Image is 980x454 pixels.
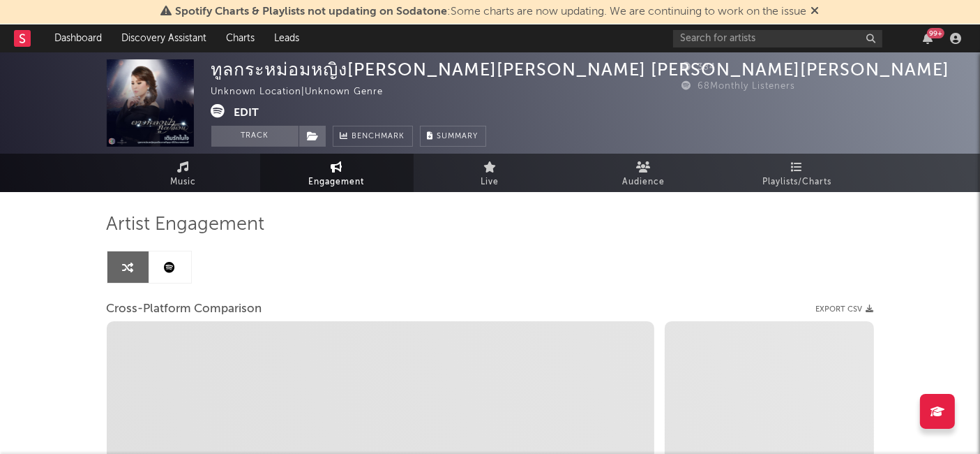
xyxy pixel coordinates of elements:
[112,24,216,52] a: Discovery Assistant
[682,63,716,72] span: 384
[622,174,665,191] span: Audience
[811,6,820,17] span: Dismiss
[352,129,405,145] span: Benchmark
[234,104,259,122] button: Edit
[216,24,264,52] a: Charts
[309,174,365,191] span: Engagement
[673,30,882,47] input: Search for artists
[762,174,831,191] span: Playlists/Charts
[107,217,265,233] span: Artist Engagement
[682,82,796,91] span: 68 Monthly Listeners
[211,126,299,147] button: Track
[45,24,112,52] a: Dashboard
[721,154,874,192] a: Playlists/Charts
[567,154,721,192] a: Audience
[816,305,874,314] button: Export CSV
[923,33,933,44] button: 99+
[927,28,944,38] div: 99 +
[333,126,413,147] a: Benchmark
[260,154,414,192] a: Engagement
[176,6,807,17] span: : Some charts are now updating. We are continuing to work on the issue
[107,301,262,318] span: Cross-Platform Comparison
[176,6,448,17] span: Spotify Charts & Playlists not updating on Sodatone
[414,154,567,192] a: Live
[211,59,950,80] div: ทูลกระหม่อมหญิง[PERSON_NAME][PERSON_NAME] [PERSON_NAME][PERSON_NAME]
[264,24,309,52] a: Leads
[211,84,400,101] div: Unknown Location | Unknown Genre
[437,133,478,140] span: Summary
[170,174,196,191] span: Music
[481,174,499,191] span: Live
[420,126,486,147] button: Summary
[107,154,260,192] a: Music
